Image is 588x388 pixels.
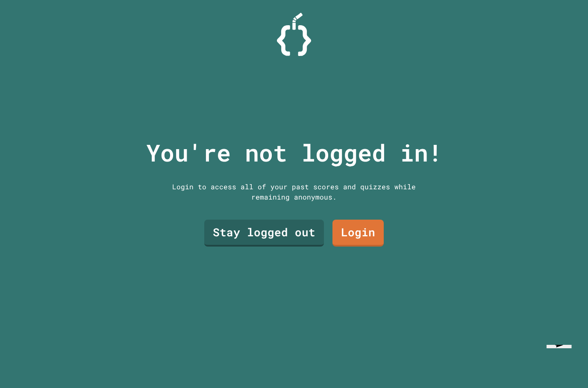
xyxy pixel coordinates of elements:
[332,220,384,247] a: Login
[543,345,581,381] iframe: chat widget
[204,220,324,247] a: Stay logged out
[277,13,311,56] img: Logo.svg
[146,135,442,170] p: You're not logged in!
[166,182,422,202] div: Login to access all of your past scores and quizzes while remaining anonymous.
